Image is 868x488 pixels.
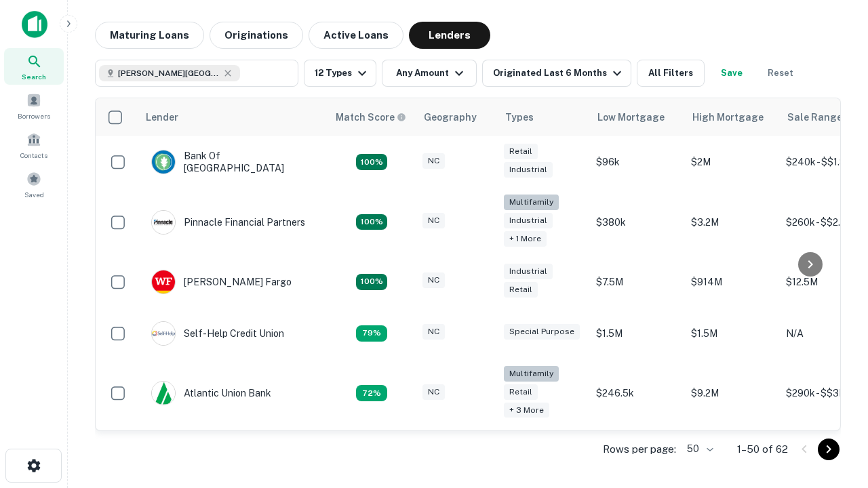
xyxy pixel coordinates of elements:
td: $3.2M [684,188,779,256]
span: Search [22,71,46,82]
div: NC [422,213,445,228]
th: Types [497,98,589,136]
button: Lenders [409,22,490,49]
td: $200k [589,427,684,479]
div: [PERSON_NAME] Fargo [151,270,292,294]
button: Reset [759,60,802,87]
div: Industrial [504,213,553,228]
div: Atlantic Union Bank [151,381,271,405]
div: Self-help Credit Union [151,321,284,346]
td: $2M [684,136,779,188]
div: NC [422,153,445,169]
div: Matching Properties: 14, hasApolloMatch: undefined [356,154,387,170]
img: picture [152,270,175,293]
th: Low Mortgage [589,98,684,136]
a: Borrowers [4,87,64,124]
h6: Match Score [336,110,403,125]
div: Matching Properties: 15, hasApolloMatch: undefined [356,274,387,290]
div: High Mortgage [692,109,764,125]
th: Capitalize uses an advanced AI algorithm to match your search with the best lender. The match sco... [328,98,416,136]
a: Search [4,48,64,85]
div: Lender [146,109,178,125]
div: Capitalize uses an advanced AI algorithm to match your search with the best lender. The match sco... [336,110,406,125]
th: Geography [416,98,497,136]
div: NC [422,384,445,400]
button: Originated Last 6 Months [482,60,631,87]
td: $3.3M [684,427,779,479]
button: Active Loans [309,22,403,49]
span: Borrowers [18,110,50,121]
a: Saved [4,166,64,203]
div: Bank Of [GEOGRAPHIC_DATA] [151,150,314,174]
button: Go to next page [818,439,840,460]
div: Multifamily [504,195,559,210]
div: Low Mortgage [597,109,665,125]
p: 1–50 of 62 [737,441,788,457]
td: $9.2M [684,359,779,428]
td: $7.5M [589,256,684,308]
img: picture [152,322,175,345]
img: capitalize-icon.png [22,11,47,38]
th: Lender [138,98,328,136]
button: Maturing Loans [95,22,204,49]
div: Retail [504,144,538,159]
div: 50 [682,439,715,459]
td: $380k [589,188,684,256]
button: Originations [210,22,303,49]
div: NC [422,324,445,340]
div: Matching Properties: 25, hasApolloMatch: undefined [356,214,387,230]
div: Geography [424,109,477,125]
img: picture [152,150,175,174]
td: $246.5k [589,359,684,428]
div: NC [422,272,445,288]
td: $1.5M [684,308,779,359]
div: Industrial [504,162,553,178]
a: Contacts [4,127,64,163]
button: 12 Types [304,60,376,87]
div: Retail [504,384,538,400]
button: Any Amount [382,60,477,87]
div: Matching Properties: 10, hasApolloMatch: undefined [356,385,387,401]
td: $1.5M [589,308,684,359]
div: Pinnacle Financial Partners [151,210,305,235]
div: Multifamily [504,366,559,382]
span: [PERSON_NAME][GEOGRAPHIC_DATA], [GEOGRAPHIC_DATA] [118,67,220,79]
img: picture [152,211,175,234]
div: Retail [504,282,538,298]
p: Rows per page: [603,441,676,457]
span: Contacts [20,150,47,161]
button: Save your search to get updates of matches that match your search criteria. [710,60,753,87]
img: picture [152,382,175,405]
div: Sale Range [787,109,842,125]
span: Saved [24,189,44,200]
div: Matching Properties: 11, hasApolloMatch: undefined [356,325,387,342]
div: Special Purpose [504,324,580,340]
td: $914M [684,256,779,308]
div: + 1 more [504,231,547,247]
div: Industrial [504,264,553,279]
th: High Mortgage [684,98,779,136]
td: $96k [589,136,684,188]
div: Originated Last 6 Months [493,65,625,81]
button: All Filters [637,60,705,87]
iframe: Chat Widget [800,336,868,401]
div: + 3 more [504,403,549,418]
div: Types [505,109,534,125]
